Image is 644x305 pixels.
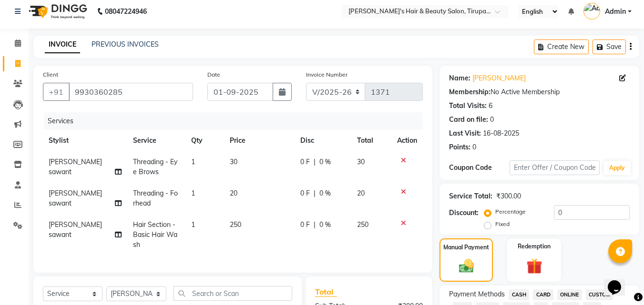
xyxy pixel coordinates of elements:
div: Discount: [449,208,479,218]
span: 0 % [319,157,331,167]
th: Total [351,130,392,151]
div: Services [44,112,430,130]
label: Fixed [495,220,510,228]
span: Total [315,287,337,297]
span: 0 F [300,157,310,167]
th: Price [224,130,295,151]
span: 1 [191,189,195,197]
span: 1 [191,157,195,166]
span: 30 [230,157,237,166]
div: Membership: [449,87,491,97]
span: CASH [509,289,529,300]
span: 20 [230,189,237,197]
button: Save [593,39,626,54]
span: 0 % [319,188,331,198]
span: [PERSON_NAME] sawant [49,157,102,176]
span: | [314,188,316,198]
div: Last Visit: [449,128,481,138]
label: Invoice Number [306,70,348,79]
th: Stylist [43,130,127,151]
span: CARD [533,289,553,300]
a: PREVIOUS INVOICES [92,40,159,49]
th: Disc [295,130,351,151]
img: _gift.svg [521,256,547,276]
span: 250 [230,220,241,229]
span: CUSTOM [586,289,613,300]
label: Redemption [518,242,551,251]
span: [PERSON_NAME] sawant [49,220,102,239]
button: Apply [603,161,631,175]
span: Threading - Forhead [133,189,178,207]
span: 0 % [319,220,331,230]
span: Hair Section - Basic Hair Wash [133,220,177,249]
span: 30 [357,157,365,166]
span: [PERSON_NAME] sawant [49,189,102,207]
div: Service Total: [449,191,492,201]
div: 0 [472,142,476,152]
input: Enter Offer / Coupon Code [510,160,600,175]
label: Date [207,70,220,79]
img: Admin [583,3,600,20]
div: Card on file: [449,115,488,125]
span: | [314,157,316,167]
span: 0 F [300,220,310,230]
div: Coupon Code [449,163,509,173]
span: 250 [357,220,368,229]
label: Manual Payment [443,243,489,252]
span: 20 [357,189,365,197]
iframe: chat widget [604,267,634,295]
div: 16-08-2025 [483,128,519,138]
span: Threading - Eye Brows [133,157,177,176]
div: ₹300.00 [496,191,521,201]
input: Search or Scan [174,286,292,301]
th: Qty [185,130,224,151]
span: Payment Methods [449,289,505,299]
div: No Active Membership [449,87,630,97]
span: | [314,220,316,230]
label: Client [43,70,58,79]
button: Create New [534,39,589,54]
span: 0 F [300,188,310,198]
span: 1 [191,220,195,229]
a: INVOICE [45,36,80,53]
div: Name: [449,73,470,83]
th: Action [391,130,423,151]
span: Admin [605,7,626,17]
img: _cash.svg [454,257,479,275]
div: Points: [449,142,470,152]
input: Search by Name/Mobile/Email/Code [69,83,193,101]
div: 6 [489,101,492,111]
a: [PERSON_NAME] [472,73,526,83]
button: +91 [43,83,70,101]
div: 0 [490,115,494,125]
div: Total Visits: [449,101,487,111]
th: Service [127,130,185,151]
label: Percentage [495,207,526,216]
span: ONLINE [557,289,582,300]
